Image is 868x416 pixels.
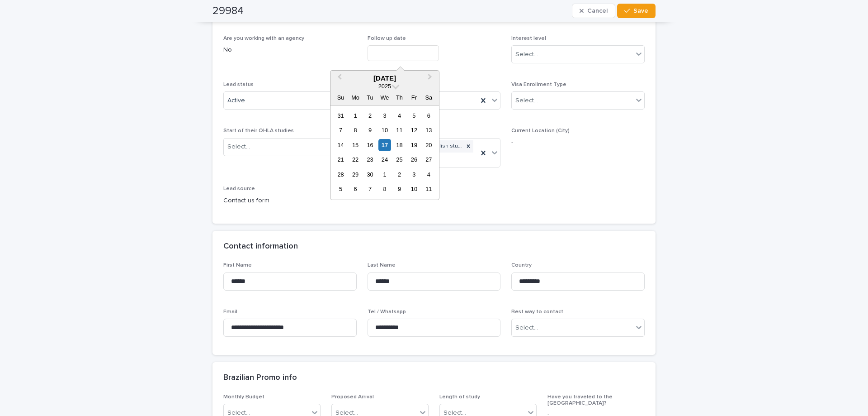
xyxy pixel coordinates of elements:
span: 2025 [378,83,391,90]
span: Cancel [587,8,608,14]
div: Choose Monday, September 15th, 2025 [349,139,361,151]
div: Choose Thursday, September 11th, 2025 [393,124,406,136]
div: [DATE] [330,74,439,82]
div: Choose Wednesday, October 1st, 2025 [378,168,391,181]
div: Choose Tuesday, September 9th, 2025 [364,124,376,136]
div: Choose Sunday, September 7th, 2025 [335,124,347,136]
div: Choose Wednesday, September 24th, 2025 [378,153,391,166]
span: Interest level [511,36,546,41]
div: Choose Saturday, September 20th, 2025 [423,139,435,151]
div: Choose Thursday, September 18th, 2025 [393,139,406,151]
div: Th [393,91,406,104]
div: Choose Saturday, October 11th, 2025 [423,183,435,195]
span: Start of their OHLA studies [223,128,294,134]
div: Choose Friday, September 5th, 2025 [408,110,420,122]
div: Choose Saturday, September 13th, 2025 [423,124,435,136]
div: Choose Friday, October 3rd, 2025 [408,168,420,181]
div: Choose Wednesday, September 10th, 2025 [378,124,391,136]
div: Choose Sunday, September 28th, 2025 [335,168,347,181]
div: Choose Saturday, October 4th, 2025 [423,168,435,181]
div: Choose Monday, September 1st, 2025 [349,110,361,122]
h2: 29984 [212,5,244,18]
div: Mo [349,91,361,104]
div: Choose Friday, September 12th, 2025 [408,124,420,136]
div: Sa [423,91,435,104]
span: Have you traveled to the [GEOGRAPHIC_DATA]? [547,394,613,406]
div: Choose Wednesday, September 17th, 2025 [378,139,391,151]
div: Choose Friday, September 19th, 2025 [408,139,420,151]
span: Lead source [223,186,255,191]
div: Choose Tuesday, September 30th, 2025 [364,168,376,181]
span: Save [633,8,648,14]
div: Choose Sunday, September 21st, 2025 [335,153,347,166]
p: Contact us form [223,196,357,206]
span: Follow up date [368,36,406,41]
div: Choose Monday, September 22nd, 2025 [349,153,361,166]
span: Country [511,263,532,268]
div: Choose Tuesday, September 16th, 2025 [364,139,376,151]
div: Select... [515,50,538,59]
div: Choose Thursday, September 25th, 2025 [393,153,406,166]
div: Choose Thursday, September 4th, 2025 [393,110,406,122]
div: Choose Tuesday, September 2nd, 2025 [364,110,376,122]
div: Choose Monday, September 8th, 2025 [349,124,361,136]
div: Choose Saturday, September 6th, 2025 [423,110,435,122]
span: Active [227,96,245,105]
span: Visa Enrollment Type [511,82,566,87]
div: Su [335,91,347,104]
div: Choose Sunday, August 31st, 2025 [335,110,347,122]
span: Email [223,309,237,315]
div: Select... [227,142,250,152]
button: Cancel [572,4,615,18]
div: Choose Friday, October 10th, 2025 [408,183,420,195]
div: Choose Wednesday, September 3rd, 2025 [378,110,391,122]
div: Select... [515,96,538,105]
div: Choose Tuesday, September 23rd, 2025 [364,153,376,166]
div: Choose Monday, September 29th, 2025 [349,168,361,181]
span: Last Name [368,263,396,268]
span: Proposed Arrival [331,394,374,400]
div: Tu [364,91,376,104]
h2: Brazilian Promo info [223,373,297,383]
div: Choose Friday, September 26th, 2025 [408,153,420,166]
div: Choose Monday, October 6th, 2025 [349,183,361,195]
button: Previous Month [331,72,346,86]
div: Choose Sunday, October 5th, 2025 [335,183,347,195]
div: We [378,91,391,104]
div: Choose Wednesday, October 8th, 2025 [378,183,391,195]
span: Best way to contact [511,309,563,315]
p: No [223,45,357,55]
span: Monthly Budget [223,394,264,400]
span: Current Location (City) [511,128,570,134]
div: Fr [408,91,420,104]
button: Next Month [424,72,438,86]
span: Tel / Whatsapp [368,309,406,315]
div: Choose Thursday, October 2nd, 2025 [393,168,406,181]
span: First Name [223,263,252,268]
span: Are you working with an agency [223,36,304,41]
div: Choose Saturday, September 27th, 2025 [423,153,435,166]
div: Choose Sunday, September 14th, 2025 [335,139,347,151]
div: Select... [515,323,538,333]
button: Save [617,4,656,18]
div: month 2025-09 [333,108,436,196]
span: Length of study [439,394,480,400]
p: - [511,138,645,148]
span: Lead status [223,82,254,87]
h2: Contact information [223,242,298,252]
div: Choose Tuesday, October 7th, 2025 [364,183,376,195]
div: Choose Thursday, October 9th, 2025 [393,183,406,195]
